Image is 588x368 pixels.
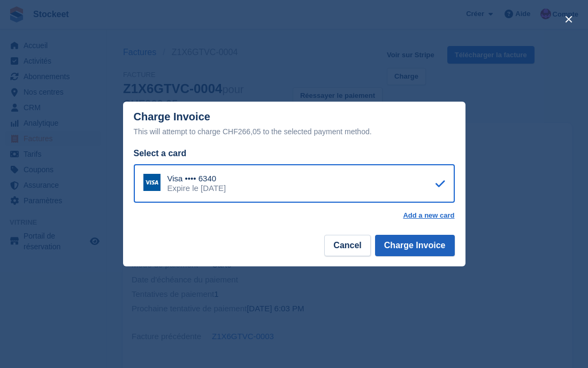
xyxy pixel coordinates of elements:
[143,174,161,191] img: Visa Logo
[134,125,455,138] div: This will attempt to charge CHF266,05 to the selected payment method.
[403,211,454,220] a: Add a new card
[134,111,455,138] div: Charge Invoice
[375,235,455,256] button: Charge Invoice
[167,174,226,183] div: Visa •••• 6340
[324,235,370,256] button: Cancel
[560,11,577,28] button: close
[134,147,455,160] div: Select a card
[167,183,226,193] div: Expire le [DATE]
